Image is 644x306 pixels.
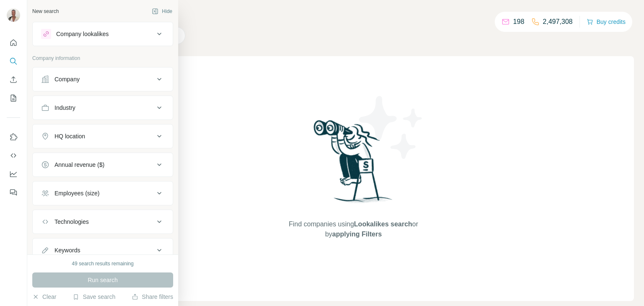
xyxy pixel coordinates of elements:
[7,8,20,22] img: Avatar
[55,75,80,83] div: Company
[332,231,382,238] span: applying Filters
[33,126,173,146] button: HQ location
[587,16,626,28] button: Buy credits
[73,10,634,22] h4: Search
[56,30,109,38] div: Company lookalikes
[7,91,20,106] button: My lists
[132,293,173,301] button: Share filters
[7,54,20,69] button: Search
[286,219,421,239] span: Find companies using or by
[55,218,89,226] div: Technologies
[32,293,56,301] button: Clear
[7,166,20,182] button: Dashboard
[55,189,99,197] div: Employees (size)
[55,161,104,169] div: Annual revenue ($)
[353,90,429,165] img: Surfe Illustration - Stars
[32,8,59,15] div: New search
[72,260,133,267] div: 49 search results remaining
[33,24,173,44] button: Company lookalikes
[513,17,525,27] p: 198
[55,246,80,254] div: Keywords
[33,212,173,232] button: Technologies
[55,104,75,112] div: Industry
[32,54,173,62] p: Company information
[7,35,20,50] button: Quick start
[7,185,20,200] button: Feedback
[7,72,20,87] button: Enrich CSV
[33,183,173,203] button: Employees (size)
[146,5,178,18] button: Hide
[354,220,412,228] span: Lookalikes search
[33,240,173,260] button: Keywords
[543,17,573,27] p: 2,497,308
[33,98,173,118] button: Industry
[7,148,20,163] button: Use Surfe API
[73,293,115,301] button: Save search
[310,118,397,211] img: Surfe Illustration - Woman searching with binoculars
[33,155,173,175] button: Annual revenue ($)
[7,130,20,145] button: Use Surfe on LinkedIn
[55,132,85,140] div: HQ location
[33,69,173,89] button: Company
